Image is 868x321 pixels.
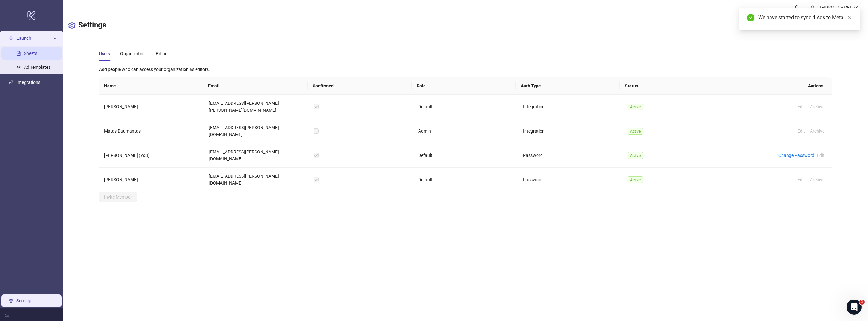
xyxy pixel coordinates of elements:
a: Settings [16,298,32,303]
span: check-circle [747,14,754,21]
td: Default [413,143,518,168]
a: Ad Templates [24,65,50,70]
td: Default [413,95,518,119]
div: Organization [120,50,146,57]
iframe: Intercom live chat [847,300,862,315]
th: Actions [724,77,828,95]
a: Integrations [16,80,40,85]
div: [PERSON_NAME] [815,4,853,11]
td: Integration [518,95,623,119]
div: Billing [156,50,167,57]
th: Role [412,77,516,95]
div: We have started to sync 4 Ads to Meta [758,14,853,21]
td: [PERSON_NAME] [99,95,204,119]
th: Name [99,77,203,95]
td: Matas Daumantas [99,119,204,143]
span: Active [628,128,643,135]
td: Default [413,168,518,192]
td: [PERSON_NAME] (You) [99,143,204,168]
span: user [810,5,815,10]
div: Add people who can access your organization as editors. [99,66,832,73]
td: Integration [518,119,623,143]
th: Email [203,77,307,95]
button: Archive [807,127,827,135]
td: [EMAIL_ADDRESS][PERSON_NAME][DOMAIN_NAME] [204,119,308,143]
td: [EMAIL_ADDRESS][PERSON_NAME][DOMAIN_NAME] [204,143,308,168]
button: Archive [807,176,827,183]
td: Password [518,143,623,168]
h3: Settings [78,20,106,31]
th: Status [620,77,724,95]
span: menu-fold [5,312,9,317]
button: Archive [807,103,827,110]
span: bell [795,5,799,9]
span: rocket [9,36,13,40]
td: Admin [413,119,518,143]
a: Close [846,14,853,21]
span: Launch [16,32,51,45]
button: Edit [795,176,807,183]
span: down [853,5,858,10]
span: Active [628,152,643,159]
td: [EMAIL_ADDRESS][PERSON_NAME][PERSON_NAME][DOMAIN_NAME] [204,95,308,119]
span: 1 [859,300,865,305]
a: Sheets [24,51,37,56]
td: Password [518,168,623,192]
span: setting [68,22,76,29]
span: close [847,15,852,20]
td: [EMAIL_ADDRESS][PERSON_NAME][DOMAIN_NAME] [204,168,308,192]
span: Active [628,104,643,110]
a: Change Password [778,153,814,158]
div: Users [99,50,110,57]
button: Edit [814,152,827,159]
td: [PERSON_NAME] [99,168,204,192]
span: Active [628,176,643,183]
th: Auth Type [516,77,620,95]
button: Edit [795,103,807,110]
th: Confirmed [308,77,412,95]
button: Edit [795,127,807,135]
button: Invite Member [99,192,137,202]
